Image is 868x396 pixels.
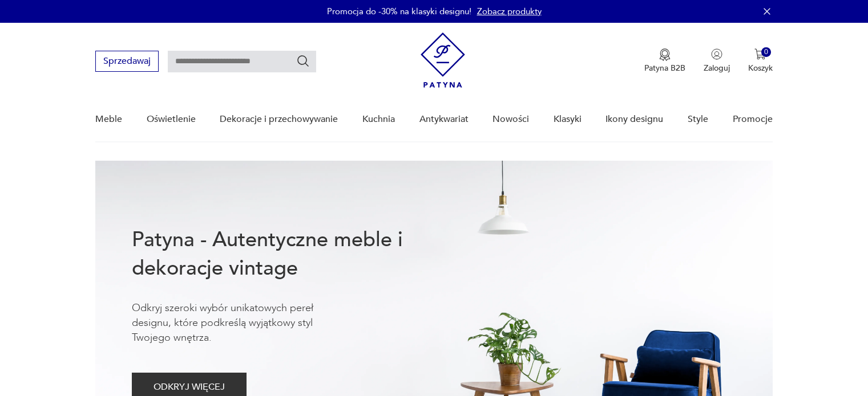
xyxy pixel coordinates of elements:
a: Promocje [733,97,773,141]
img: Ikona koszyka [754,48,766,60]
a: Sprzedawaj [95,58,159,66]
p: Odkryj szeroki wybór unikatowych pereł designu, które podkreślą wyjątkowy styl Twojego wnętrza. [132,301,349,345]
a: Dekoracje i przechowywanie [220,97,338,141]
img: Patyna - sklep z meblami i dekoracjami vintage [421,32,465,88]
button: Szukaj [296,54,310,68]
a: Meble [95,97,122,141]
a: Klasyki [554,97,582,141]
a: Zobacz produkty [477,6,542,17]
a: Oświetlenie [147,97,196,141]
a: Ikona medaluPatyna B2B [644,48,685,74]
p: Patyna B2B [644,63,685,74]
a: Style [688,97,708,141]
a: Ikony designu [605,97,663,141]
a: ODKRYJ WIĘCEJ [132,384,247,392]
img: Ikona medalu [659,48,671,61]
a: Nowości [492,97,529,141]
a: Antykwariat [419,97,469,141]
p: Koszyk [748,63,773,74]
button: Patyna B2B [644,48,685,74]
button: 0Koszyk [748,48,773,74]
p: Zaloguj [704,63,730,74]
button: Sprzedawaj [95,51,159,72]
p: Promocja do -30% na klasyki designu! [327,6,471,17]
img: Ikonka użytkownika [711,48,722,60]
div: 0 [761,47,771,57]
button: Zaloguj [704,48,730,74]
a: Kuchnia [362,97,395,141]
h1: Patyna - Autentyczne meble i dekoracje vintage [132,226,440,283]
